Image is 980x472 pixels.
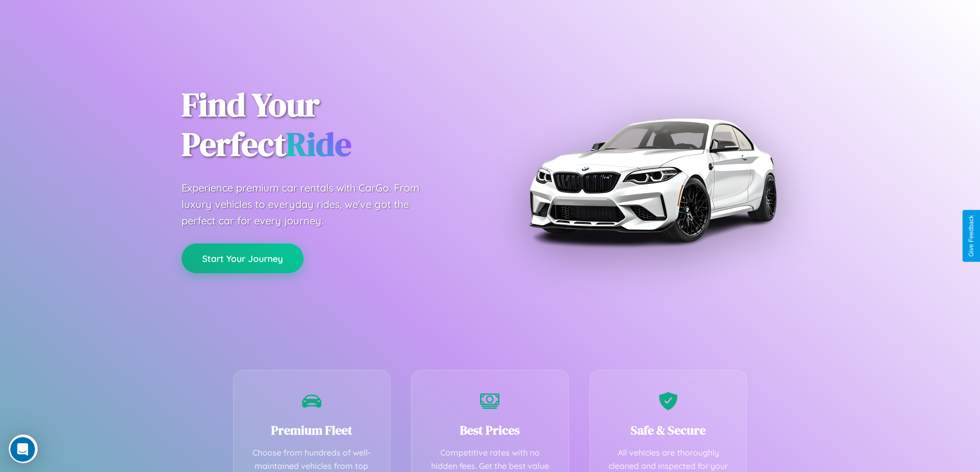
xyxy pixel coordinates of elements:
p: Experience premium car rentals with CarGo. From luxury vehicles to everyday rides, we've got the ... [182,180,439,229]
h3: Premium Fleet [249,422,375,439]
iframe: Intercom live chat discovery launcher [9,435,38,463]
button: Start Your Journey [182,243,304,273]
h1: Find Your Perfect [182,85,475,164]
div: Open Intercom Messenger [4,4,191,32]
h3: Safe & Secure [605,422,732,439]
span: Ride [286,122,351,166]
iframe: Intercom live chat [10,437,35,462]
img: Premium BMW car rental vehicle [524,51,781,308]
div: Give Feedback [968,215,975,257]
h3: Best Prices [427,422,553,439]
